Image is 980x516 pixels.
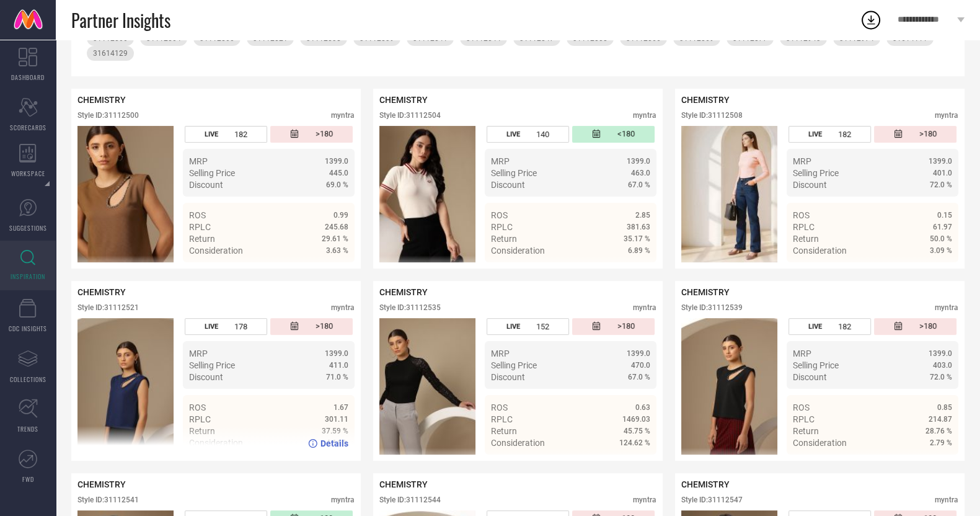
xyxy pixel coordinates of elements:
span: 1399.0 [627,349,650,358]
span: Selling Price [189,360,235,370]
span: 178 [234,322,247,331]
span: 61.97 [933,223,952,231]
span: Partner Insights [71,7,170,33]
div: Number of days the style has been live on the platform [487,318,569,335]
div: Click to view image [681,126,777,262]
span: 6.89 % [628,246,650,255]
span: 470.0 [631,361,650,370]
span: Selling Price [793,360,839,370]
span: 2.85 [635,211,650,220]
span: 67.0 % [628,373,650,381]
span: 301.11 [325,415,348,424]
span: Return [491,234,517,244]
a: Details [308,268,348,278]
span: Details [622,268,650,278]
span: 403.0 [933,361,952,370]
span: 411.0 [329,361,348,370]
span: 71.0 % [326,373,348,381]
a: Details [610,460,650,470]
span: Discount [189,180,223,190]
span: FWD [22,474,34,484]
span: MRP [491,349,510,358]
div: myntra [935,303,958,312]
span: RPLC [491,222,513,232]
span: Selling Price [491,168,537,178]
span: RPLC [189,222,211,232]
div: myntra [331,111,355,120]
span: 35.17 % [624,234,650,243]
span: 445.0 [329,169,348,177]
span: >180 [316,321,333,332]
span: 28.76 % [925,427,952,435]
div: myntra [935,111,958,120]
span: 2.79 % [930,438,952,447]
span: 140 [536,130,549,139]
span: 214.87 [929,415,952,424]
span: COLLECTIONS [10,375,46,384]
span: ROS [491,210,508,220]
span: Consideration [491,246,545,256]
span: DASHBOARD [11,73,45,82]
span: Details [320,438,348,448]
span: 182 [838,130,851,139]
span: LIVE [808,130,822,138]
span: 1.67 [333,403,348,412]
img: Style preview image [379,318,475,455]
span: ROS [793,210,810,220]
div: Number of days the style has been live on the platform [185,318,267,335]
span: TRENDS [17,424,38,434]
div: Number of days the style has been live on the platform [487,126,569,143]
div: Style ID: 31112521 [77,303,139,312]
span: Selling Price [189,168,235,178]
span: LIVE [205,130,218,138]
span: Return [189,234,215,244]
span: 1399.0 [929,349,952,358]
div: Number of days since the style was first listed on the platform [874,126,956,143]
span: LIVE [506,130,520,138]
a: Details [912,460,952,470]
span: Selling Price [793,168,839,178]
span: MRP [793,349,811,358]
span: 124.62 % [619,438,650,447]
span: Selling Price [491,360,537,370]
a: Details [610,268,650,278]
span: ROS [189,210,206,220]
span: RPLC [189,414,211,424]
span: ROS [491,403,508,412]
div: Style ID: 31112500 [77,111,139,120]
div: myntra [935,496,958,504]
div: Click to view image [77,318,174,455]
span: Discount [793,372,827,382]
span: Return [793,234,819,244]
span: SCORECARDS [10,123,46,132]
span: Details [924,460,952,470]
span: CDC INSIGHTS [9,324,47,333]
span: 72.0 % [930,180,952,189]
div: Number of days since the style was first listed on the platform [572,126,655,143]
span: 1399.0 [929,157,952,166]
span: 0.99 [333,211,348,220]
span: CHEMISTRY [379,479,428,489]
img: Style preview image [379,126,475,262]
div: myntra [633,303,656,312]
div: Style ID: 31112539 [681,303,743,312]
span: 182 [234,130,247,139]
div: Click to view image [681,318,777,455]
span: CHEMISTRY [681,95,730,105]
span: ROS [189,403,206,412]
span: WORKSPACE [11,169,45,178]
span: 245.68 [325,223,348,231]
img: Style preview image [681,126,777,262]
span: Discount [793,180,827,190]
span: 182 [838,322,851,331]
span: MRP [189,156,208,166]
span: MRP [491,156,510,166]
a: Details [912,268,952,278]
span: CHEMISTRY [379,95,428,105]
img: Style preview image [681,318,777,455]
span: 45.75 % [624,427,650,435]
span: <180 [617,129,635,140]
span: 0.15 [937,211,952,220]
span: RPLC [793,222,814,232]
span: 0.85 [937,403,952,412]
